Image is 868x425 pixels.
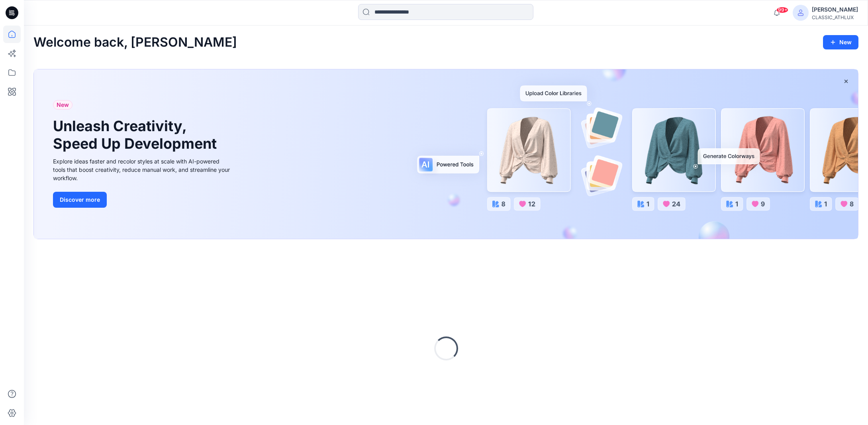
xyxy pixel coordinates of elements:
[797,10,804,16] svg: avatar
[812,5,858,14] div: [PERSON_NAME]
[812,14,858,20] div: CLASSIC_ATHLUX
[53,192,107,208] button: Discover more
[57,100,69,110] span: New
[776,7,788,13] span: 99+
[33,35,237,50] h2: Welcome back, [PERSON_NAME]
[53,157,232,182] div: Explore ideas faster and recolor styles at scale with AI-powered tools that boost creativity, red...
[53,118,220,152] h1: Unleash Creativity, Speed Up Development
[53,192,232,208] a: Discover more
[823,35,858,49] button: New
